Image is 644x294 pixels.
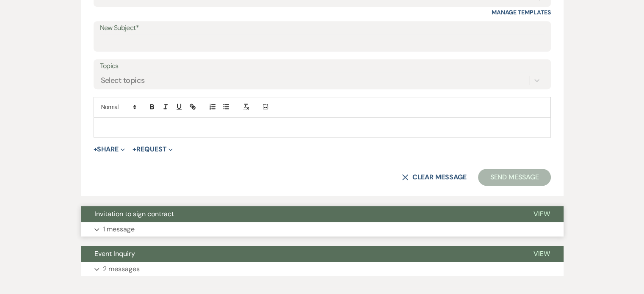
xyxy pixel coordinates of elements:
button: View [520,246,564,262]
span: View [533,209,550,218]
span: + [94,146,97,153]
button: Event Inquiry [81,246,520,262]
button: 1 message [81,222,564,236]
span: Invitation to sign contract [94,209,174,218]
span: Event Inquiry [94,249,135,258]
button: View [520,206,564,222]
span: + [133,146,136,153]
button: Share [94,146,125,153]
span: View [533,249,550,258]
button: Clear message [402,174,466,181]
p: 2 messages [103,264,140,275]
button: 2 messages [81,262,564,276]
label: Topics [100,60,544,72]
button: Send Message [478,169,550,186]
button: Invitation to sign contract [81,206,520,222]
div: Select topics [101,74,145,86]
a: Manage Templates [492,8,551,16]
button: Request [133,146,173,153]
p: 1 message [103,224,135,235]
label: New Subject* [100,22,544,34]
